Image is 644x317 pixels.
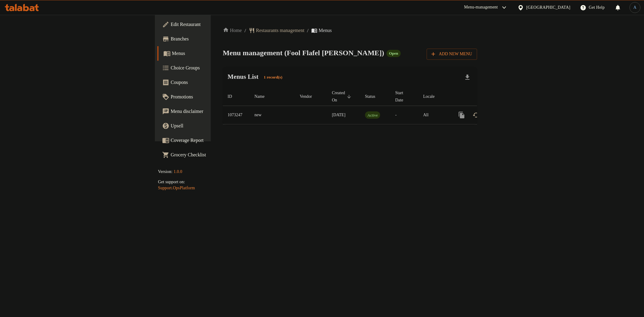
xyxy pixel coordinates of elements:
[633,4,636,11] span: A
[171,137,258,144] span: Coverage Report
[157,17,262,32] a: Edit Restaurant
[158,186,195,190] a: Support.OpsPlatform
[427,49,477,60] button: Add New Menu
[423,93,442,100] span: Locale
[450,88,517,106] th: Actions
[395,89,411,104] span: Start Date
[223,27,477,34] nav: breadcrumb
[228,93,240,100] span: ID
[157,61,262,75] a: Choice Groups
[171,35,258,43] span: Branches
[171,108,258,115] span: Menu disclaimer
[174,169,182,174] span: 1.0.0
[260,73,286,82] div: Total records count
[390,106,418,124] td: -
[157,46,262,61] a: Menus
[386,51,400,56] span: Open
[171,151,258,158] span: Grocery Checklist
[157,75,262,90] a: Coupons
[319,27,332,34] span: Menus
[365,111,380,119] div: Active
[431,50,472,58] span: Add New Menu
[171,122,258,130] span: Upsell
[365,93,383,100] span: Status
[307,27,309,34] li: /
[223,49,384,57] span: Menu management ( Fool Flafel [PERSON_NAME] )
[157,148,262,162] a: Grocery Checklist
[332,89,353,104] span: Created On
[460,70,475,85] div: Export file
[365,112,380,119] span: Active
[171,93,258,101] span: Promotions
[386,50,400,57] div: Open
[228,72,286,82] h2: Menus List
[158,180,185,184] span: Get support on:
[332,113,345,117] span: [DATE]
[418,106,450,124] td: All
[171,64,258,72] span: Choice Groups
[256,27,304,34] span: Restaurants management
[157,90,262,104] a: Promotions
[300,93,320,100] span: Vendor
[171,79,258,86] span: Coupons
[454,108,469,122] button: more
[249,27,304,34] a: Restaurants management
[171,21,258,28] span: Edit Restaurant
[250,106,295,124] td: new
[526,4,570,11] div: [GEOGRAPHIC_DATA]
[158,169,172,174] span: Version:
[469,108,483,122] button: Change Status
[464,4,498,11] div: Menu-management
[157,104,262,119] a: Menu disclaimer
[260,75,286,80] span: 1 record(s)
[255,93,272,100] span: Name
[157,119,262,133] a: Upsell
[157,133,262,148] a: Coverage Report
[172,50,258,57] span: Menus
[157,32,262,46] a: Branches
[223,88,517,124] table: enhanced table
